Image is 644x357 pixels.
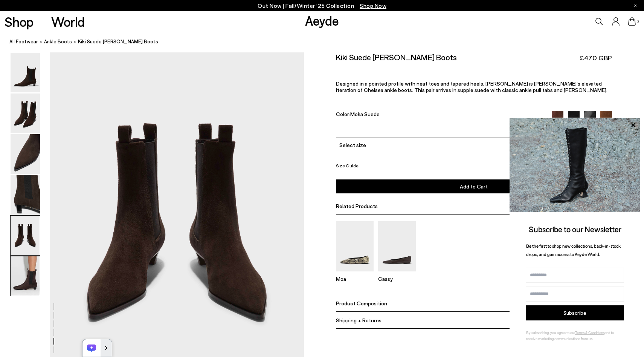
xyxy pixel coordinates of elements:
p: Out Now | Fall/Winter ‘25 Collection [258,1,386,11]
span: ankle boots [44,38,72,44]
span: Kiki Suede [PERSON_NAME] Boots [78,38,158,46]
img: Cassy Pointed-Toe Flats [378,221,416,271]
span: Be the first to shop new collections, back-in-stock drops, and gain access to Aeyde World. [526,243,621,257]
span: Shipping + Returns [336,317,382,323]
a: ankle boots [44,38,72,46]
button: Add to Cart [336,179,612,193]
p: Moa [336,276,374,282]
a: Terms & Conditions [575,330,604,335]
span: Subscribe to our Newsletter [529,224,621,234]
span: Navigate to /collections/new-in [360,2,386,9]
span: Related Products [336,203,378,209]
a: Aeyde [305,12,339,28]
span: 0 [636,20,639,24]
button: Size Guide [336,161,359,170]
img: Moa Pointed-Toe Flats [336,221,374,271]
span: Add to Cart [460,183,488,190]
img: 2a6287a1333c9a56320fd6e7b3c4a9a9.jpg [510,118,640,212]
a: Cassy Pointed-Toe Flats Cassy [378,266,416,282]
a: 0 [628,17,636,26]
a: Shop [5,15,34,28]
img: Kiki Suede Chelsea Boots - Image 4 [11,175,40,215]
img: Kiki Suede Chelsea Boots - Image 6 [11,256,40,296]
span: £470 GBP [580,53,612,63]
span: Moka Suede [350,111,380,117]
span: Select size [339,141,366,149]
p: Designed in a pointed profile with neat toes and tapered heels, [PERSON_NAME] is [PERSON_NAME]’s ... [336,80,612,93]
nav: breadcrumb [9,32,644,52]
span: Product Composition [336,300,387,306]
a: All Footwear [9,38,38,46]
a: World [51,15,85,28]
p: Cassy [378,276,416,282]
div: Color: [336,111,543,120]
a: Moa Pointed-Toe Flats Moa [336,266,374,282]
span: By subscribing, you agree to our [526,330,575,335]
img: Kiki Suede Chelsea Boots - Image 3 [11,134,40,174]
img: Kiki Suede Chelsea Boots - Image 5 [11,216,40,255]
img: Kiki Suede Chelsea Boots - Image 2 [11,93,40,133]
h2: Kiki Suede [PERSON_NAME] Boots [336,52,457,62]
button: Subscribe [526,305,624,320]
img: Kiki Suede Chelsea Boots - Image 1 [11,53,40,92]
